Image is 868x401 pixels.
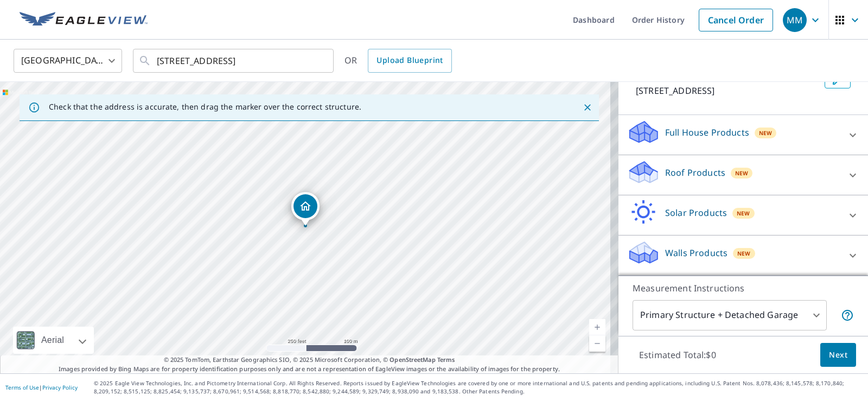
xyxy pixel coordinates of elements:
p: Estimated Total: $0 [630,343,725,367]
a: Current Level 17, Zoom Out [589,335,605,352]
div: Dropped pin, building 1, Residential property, 11095 Blue Coral Dr Boca Raton, FL 33498 [291,192,320,226]
p: | [5,384,78,391]
a: Terms of Use [5,384,39,391]
span: New [737,249,751,258]
div: Roof ProductsNew [627,160,859,190]
span: Upload Blueprint [376,54,443,67]
div: Aerial [13,327,94,354]
a: Privacy Policy [42,384,78,391]
p: © 2025 Eagle View Technologies, Inc. and Pictometry International Corp. All Rights Reserved. Repo... [94,379,863,396]
p: Measurement Instructions [633,282,854,295]
div: Solar ProductsNew [627,200,859,231]
span: New [737,209,750,218]
a: OpenStreetMap [390,355,435,364]
p: Check that the address is accurate, then drag the marker over the correct structure. [49,102,361,112]
button: Close [580,100,595,114]
div: MM [783,8,807,32]
a: Cancel Order [699,9,773,31]
p: Solar Products [665,206,727,219]
img: EV Logo [20,12,148,28]
a: Terms [437,355,455,364]
span: Your report will include the primary structure and a detached garage if one exists. [841,309,854,322]
div: Walls ProductsNew [627,240,859,271]
a: Upload Blueprint [368,49,451,73]
div: [GEOGRAPHIC_DATA] [14,46,122,76]
p: Full House Products [665,126,749,139]
span: New [735,169,749,177]
span: New [759,129,773,137]
button: Next [820,343,856,367]
a: Current Level 17, Zoom In [589,319,605,335]
input: Search by address or latitude-longitude [157,46,311,76]
p: Roof Products [665,166,725,179]
div: Full House ProductsNew [627,119,859,150]
div: Aerial [38,327,67,354]
p: [STREET_ADDRESS] [636,84,820,97]
p: Walls Products [665,246,727,259]
div: Primary Structure + Detached Garage [633,300,827,330]
span: © 2025 TomTom, Earthstar Geographics SIO, © 2025 Microsoft Corporation, © [164,355,455,365]
div: OR [344,49,452,73]
span: Next [829,348,847,362]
